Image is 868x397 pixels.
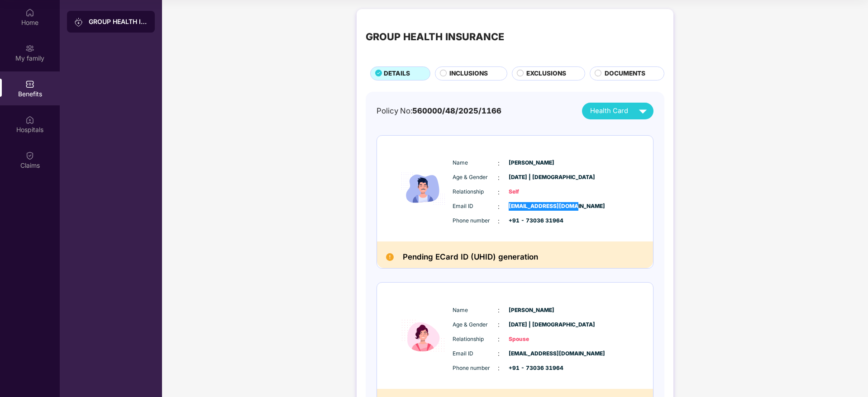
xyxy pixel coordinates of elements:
[498,349,500,359] span: :
[453,364,498,373] span: Phone number
[498,363,500,373] span: :
[509,350,554,358] span: [EMAIL_ADDRESS][DOMAIN_NAME]
[453,350,498,358] span: Email ID
[509,364,554,373] span: +91 - 73036 31964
